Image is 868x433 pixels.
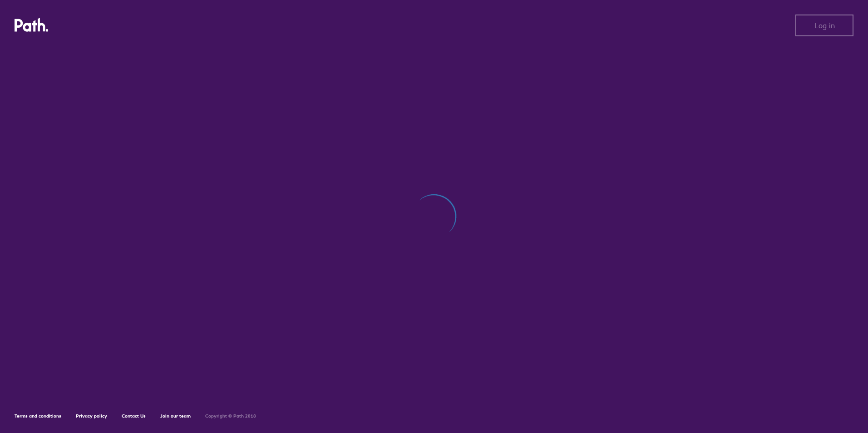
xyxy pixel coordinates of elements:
[795,15,853,36] button: Log in
[76,413,107,419] a: Privacy policy
[205,413,256,419] h6: Copyright © Path 2018
[160,413,191,419] a: Join our team
[814,21,835,30] span: Log in
[15,413,61,419] a: Terms and conditions
[122,413,146,419] a: Contact Us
